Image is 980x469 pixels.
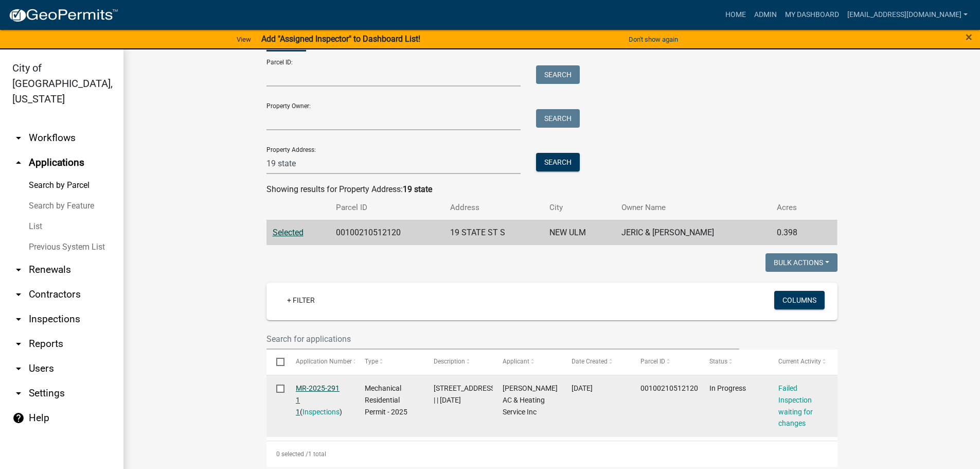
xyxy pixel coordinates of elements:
[296,383,345,418] div: ( )
[543,220,615,245] td: NEW ULM
[615,196,770,220] th: Owner Name
[12,288,25,301] i: arrow_drop_down
[365,384,407,416] span: Mechanical Residential Permit - 2025
[966,31,972,43] button: Close
[536,153,580,171] button: Search
[562,350,631,374] datatable-header-cell: Date Created
[640,384,698,392] span: 00100210512120
[709,358,727,365] span: Status
[266,328,740,350] input: Search for applications
[774,291,825,309] button: Columns
[286,350,355,374] datatable-header-cell: Application Number
[615,220,770,245] td: JERIC & [PERSON_NAME]
[769,350,838,374] datatable-header-cell: Current Activity
[365,358,378,365] span: Type
[261,34,420,44] strong: Add "Assigned Inspector" to Dashboard List!
[700,350,769,374] datatable-header-cell: Status
[572,384,593,392] span: 07/29/2025
[266,183,838,196] div: Showing results for Property Address:
[966,30,972,44] span: ×
[12,264,25,276] i: arrow_drop_down
[640,358,665,365] span: Parcel ID
[572,358,608,365] span: Date Created
[266,441,838,467] div: 1 total
[625,31,682,48] button: Don't show again
[721,5,750,25] a: Home
[434,358,465,365] span: Description
[778,384,813,427] a: Failed Inspection waiting for changes
[233,31,255,48] a: View
[266,350,286,374] datatable-header-cell: Select
[276,450,308,458] span: 0 selected /
[536,109,580,128] button: Search
[330,196,443,220] th: Parcel ID
[444,220,543,245] td: 19 STATE ST S
[12,387,25,399] i: arrow_drop_down
[503,384,558,416] span: Ron Holland AC & Heating Service Inc
[273,228,304,237] a: Selected
[12,313,25,325] i: arrow_drop_down
[296,358,352,365] span: Application Number
[709,384,746,392] span: In Progress
[631,350,700,374] datatable-header-cell: Parcel ID
[771,220,819,245] td: 0.398
[781,5,843,25] a: My Dashboard
[403,184,432,194] strong: 19 state
[543,196,615,220] th: City
[424,350,493,374] datatable-header-cell: Description
[765,253,838,272] button: Bulk Actions
[843,5,972,25] a: [EMAIL_ADDRESS][DOMAIN_NAME]
[12,157,25,169] i: arrow_drop_up
[279,291,323,309] a: + Filter
[12,412,25,424] i: help
[12,132,25,144] i: arrow_drop_down
[12,338,25,350] i: arrow_drop_down
[750,5,781,25] a: Admin
[771,196,819,220] th: Acres
[355,350,424,374] datatable-header-cell: Type
[536,65,580,84] button: Search
[493,350,562,374] datatable-header-cell: Applicant
[444,196,543,220] th: Address
[778,358,821,365] span: Current Activity
[296,384,340,416] a: MR-2025-291 1 1
[12,362,25,375] i: arrow_drop_down
[302,408,340,416] a: Inspections
[434,384,497,404] span: 19 STATE ST S | | 07/29/2025
[503,358,529,365] span: Applicant
[330,220,443,245] td: 00100210512120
